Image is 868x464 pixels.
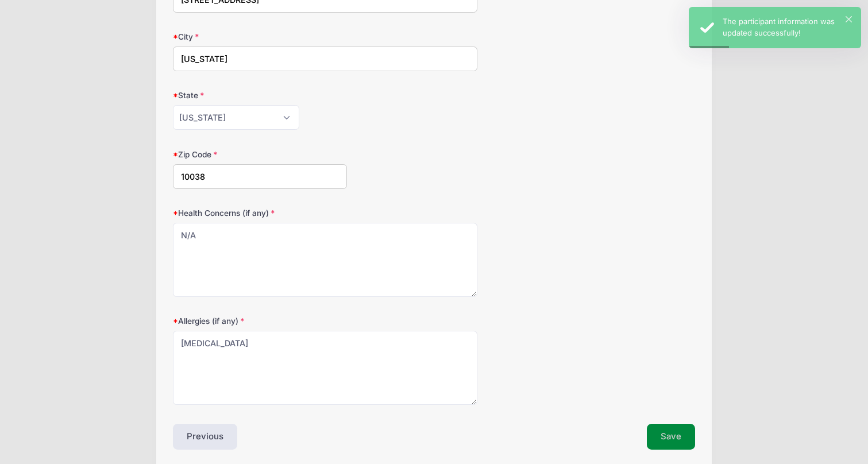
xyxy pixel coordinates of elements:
button: Previous [173,424,237,450]
label: Zip Code [173,149,347,160]
label: State [173,90,347,101]
input: xxxxx [173,164,347,189]
textarea: [MEDICAL_DATA] [173,331,477,405]
button: Save [647,424,695,450]
textarea: N/A [173,223,477,297]
button: × [846,16,852,22]
label: Health Concerns (if any) [173,207,347,219]
label: Allergies (if any) [173,315,347,327]
div: The participant information was updated successfully! [723,16,852,38]
label: City [173,31,347,42]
